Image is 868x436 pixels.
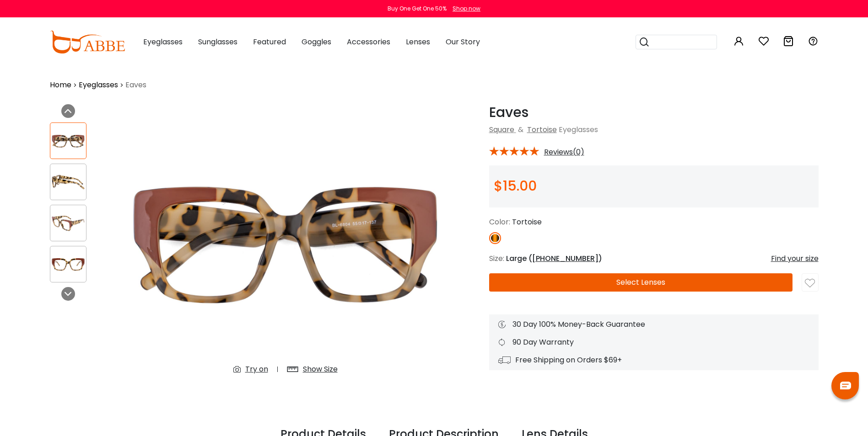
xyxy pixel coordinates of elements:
[143,37,183,47] span: Eyeglasses
[559,124,598,135] span: Eyeglasses
[489,104,819,121] h1: Eaves
[771,253,819,264] div: Find your size
[347,37,390,47] span: Accessories
[253,37,286,47] span: Featured
[50,173,86,191] img: Eaves Tortoise Acetate Eyeglasses , UniversalBridgeFit Frames from ABBE Glasses
[446,37,480,47] span: Our Story
[489,253,504,264] span: Size:
[506,253,602,264] span: Large ( )
[453,5,480,13] div: Shop now
[489,217,510,227] span: Color:
[388,5,447,13] div: Buy One Get One 50%
[448,5,480,12] a: Shop now
[79,80,118,90] a: Eyeglasses
[489,124,514,135] a: Square
[50,132,86,150] img: Eaves Tortoise Acetate Eyeglasses , UniversalBridgeFit Frames from ABBE Glasses
[516,124,525,135] span: &
[245,364,268,375] div: Try on
[489,273,793,292] button: Select Lenses
[512,217,542,227] span: Tortoise
[50,31,125,53] img: abbeglasses.com
[50,255,86,273] img: Eaves Tortoise Acetate Eyeglasses , UniversalBridgeFit Frames from ABBE Glasses
[302,37,331,47] span: Goggles
[527,124,557,135] a: Tortoise
[498,337,809,348] div: 90 Day Warranty
[494,176,537,196] span: $15.00
[498,319,809,330] div: 30 Day 100% Money-Back Guarantee
[119,104,453,382] img: Eaves Tortoise Acetate Eyeglasses , UniversalBridgeFit Frames from ABBE Glasses
[498,355,809,366] div: Free Shipping on Orders $69+
[198,37,237,47] span: Sunglasses
[50,214,86,232] img: Eaves Tortoise Acetate Eyeglasses , UniversalBridgeFit Frames from ABBE Glasses
[303,364,338,375] div: Show Size
[125,80,146,90] span: Eaves
[840,382,851,389] img: chat
[532,253,598,264] span: [PHONE_NUMBER]
[406,37,430,47] span: Lenses
[805,278,815,288] img: like
[544,148,584,156] span: Reviews(0)
[50,80,71,90] a: Home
